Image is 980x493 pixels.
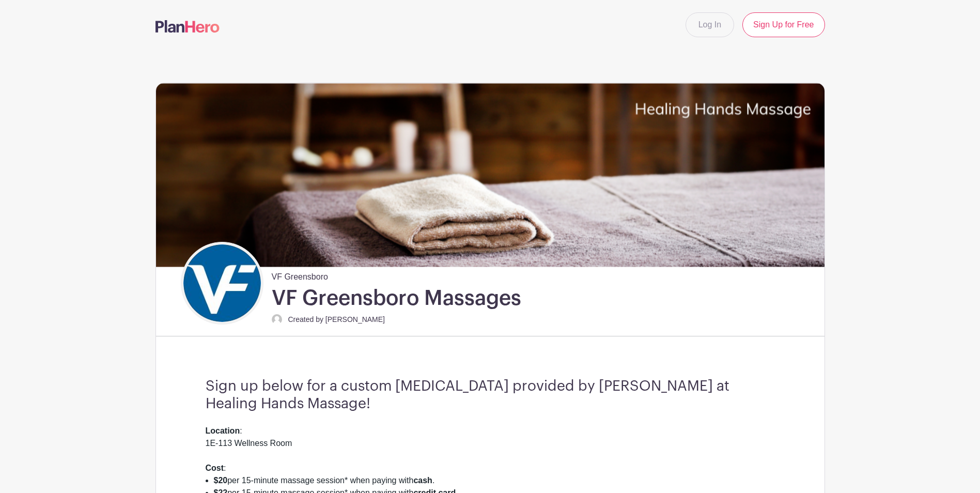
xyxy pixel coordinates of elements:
img: default-ce2991bfa6775e67f084385cd625a349d9dcbb7a52a09fb2fda1e96e2d18dcdb.png [272,314,282,325]
img: Signup%20Massage.png [156,83,825,267]
h1: VF Greensboro Massages [272,285,521,311]
div: : 1E-113 Wellness Room : [206,425,775,474]
strong: Cost [206,464,224,472]
img: VF_Icon_FullColor_CMYK-small.jpg [183,244,261,322]
h3: Sign up below for a custom [MEDICAL_DATA] provided by [PERSON_NAME] at Healing Hands Massage! [206,378,775,412]
strong: $20 [214,476,228,485]
small: Created by [PERSON_NAME] [288,315,385,323]
strong: cash [413,476,432,485]
a: Log In [686,12,734,37]
img: logo-507f7623f17ff9eddc593b1ce0a138ce2505c220e1c5a4e2b4648c50719b7d32.svg [155,20,220,33]
span: VF Greensboro [272,267,328,283]
a: Sign Up for Free [742,12,825,37]
li: per 15-minute massage session* when paying with . [214,474,775,487]
strong: Location [206,426,240,435]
